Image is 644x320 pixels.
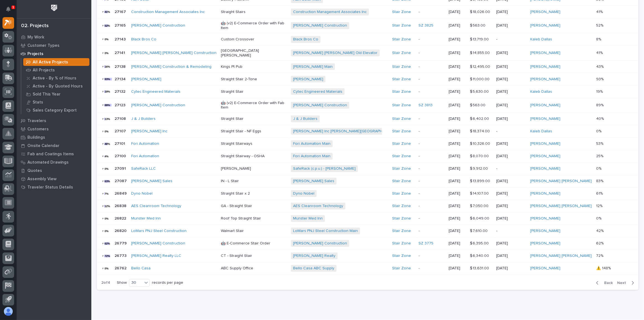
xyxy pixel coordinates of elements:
[419,129,444,134] p: -
[221,179,286,184] p: IN - L Stair
[392,51,411,55] a: Stair Zone
[27,127,49,132] p: Customers
[617,280,629,285] span: Next
[496,141,526,146] p: [DATE]
[27,152,74,157] p: Fab and Coatings Items
[221,10,286,14] p: Straight Stairs
[221,216,286,221] p: Roof Top Straight Stair
[596,265,612,271] p: ⚠️ 148%
[530,103,560,108] a: [PERSON_NAME]
[449,229,465,233] p: [DATE]
[97,250,638,262] tr: 2677326773 [PERSON_NAME] Realty LLC CT - Straight Stair[PERSON_NAME] Realty Stair Zone -[DATE]$ 6...
[419,103,433,108] a: SZ 3813
[596,240,605,246] p: 62%
[221,266,286,271] p: ABC Supply Office
[293,254,335,258] a: [PERSON_NAME] Realty
[470,265,490,271] p: $ 13,631.00
[530,166,560,171] a: [PERSON_NAME]
[221,117,286,121] p: Straight Stair
[27,118,46,123] p: Travelers
[33,100,43,105] p: Stats
[470,115,490,121] p: $ 6,402.00
[293,51,377,55] a: [PERSON_NAME] [PERSON_NAME] Old Elevator
[115,9,127,14] p: 27167
[131,89,180,94] a: Cytec Engineered Materials
[449,77,465,82] p: [DATE]
[419,10,444,14] p: -
[596,63,605,69] p: 43%
[33,76,76,81] p: Active - By % of Hours
[27,168,42,173] p: Quotes
[21,106,91,114] a: Sales Category Export
[131,241,185,246] a: [PERSON_NAME] Construction
[221,48,286,58] p: [GEOGRAPHIC_DATA][PERSON_NAME]
[496,154,526,159] p: [DATE]
[131,10,205,14] a: Construction Management Associates Inc
[115,50,126,55] p: 27141
[12,5,14,9] p: 1
[470,140,491,146] p: $ 10,326.00
[530,179,592,184] a: [PERSON_NAME] [PERSON_NAME]
[470,128,491,134] p: $ 18,374.00
[392,266,411,271] a: Stair Zone
[596,128,602,134] p: 0%
[419,154,444,159] p: -
[21,74,91,82] a: Active - By % of Hours
[449,204,465,208] p: [DATE]
[115,215,127,221] p: 26822
[97,187,638,200] tr: 2684926849 Dyno Nobel Straight Stair x 2Dyno Nobel Stair Zone -[DATE]$ 14,107.00$ 14,107.00 [DATE...
[496,23,526,28] p: [DATE]
[470,228,489,233] p: $ 7,610.00
[33,92,61,97] p: Sold This Year
[115,228,128,233] p: 26820
[293,23,347,28] a: [PERSON_NAME] Construction
[530,254,592,258] a: [PERSON_NAME] [PERSON_NAME]
[293,77,323,82] a: [PERSON_NAME]
[97,200,638,212] tr: 2683826838 AES Cleanroom Technology GA - Straight StairAES Cleanroom Technology Stair Zone -[DATE...
[449,254,465,258] p: [DATE]
[293,141,330,146] a: Fori Automation Main
[97,162,638,175] tr: 2709127091 SafeRack LLC [PERSON_NAME]SafeRack (c.p.u.) - [PERSON_NAME] Stair Zone -[DATE]$ 9,912....
[530,77,560,82] a: [PERSON_NAME]
[27,185,73,190] p: Traveler Status Details
[530,23,560,28] a: [PERSON_NAME]
[596,36,602,42] p: 8%
[496,64,526,69] p: [DATE]
[131,23,185,28] a: [PERSON_NAME] Construction
[496,216,526,221] p: [DATE]
[392,141,411,146] a: Stair Zone
[293,10,367,14] a: Construction Management Associates Inc
[17,133,91,141] a: Buildings
[596,102,605,108] p: 89%
[21,98,91,106] a: Stats
[470,203,490,208] p: $ 7,050.00
[470,240,490,246] p: $ 6,395.00
[97,237,638,250] tr: 2677926779 [PERSON_NAME] Construction 🤖 E-Commerce Stair Order[PERSON_NAME] Construction Stair Zo...
[530,204,592,208] a: [PERSON_NAME] [PERSON_NAME]
[97,212,638,225] tr: 2682226822 Munster Med Inn Roof Top Straight StairMunster Med Inn Stair Zone -[DATE]$ 6,049.00$ 6...
[419,51,444,55] p: -
[115,76,127,82] p: 27134
[596,190,604,196] p: 61%
[21,23,49,29] div: 02. Projects
[293,37,318,42] a: Black Bros Co
[293,229,358,233] a: LoMars PNJ Steel Construction Main
[293,216,323,221] a: Munster Med Inn
[17,50,91,58] a: Projects
[115,165,127,171] p: 27091
[131,64,211,69] a: [PERSON_NAME] Construction & Remodeling
[97,113,638,125] tr: 2710827108 J & J Builders Straight StairJ & J Builders Stair Zone -[DATE]$ 6,402.00$ 6,402.00 [DA...
[449,241,465,246] p: [DATE]
[392,216,411,221] a: Stair Zone
[17,33,91,41] a: My Work
[131,77,161,82] a: [PERSON_NAME]
[419,117,444,121] p: -
[293,103,347,108] a: [PERSON_NAME] Construction
[496,179,526,184] p: [DATE]
[97,125,638,138] tr: 2710727107 [PERSON_NAME] Inc Straight Stair - NF Eggs[PERSON_NAME] Inc [PERSON_NAME][GEOGRAPHIC_D...
[530,266,560,271] a: [PERSON_NAME]
[449,23,465,28] p: [DATE]
[33,60,68,65] p: All Active Projects
[496,37,526,42] p: -
[392,129,411,134] a: Stair Zone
